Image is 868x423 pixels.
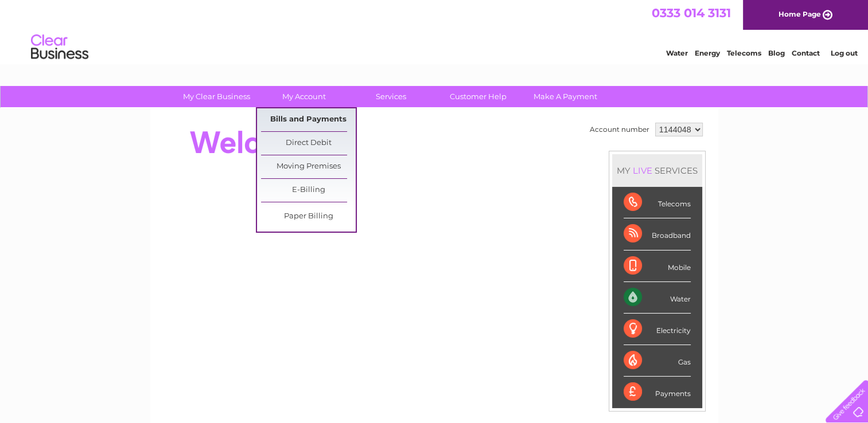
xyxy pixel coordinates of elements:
a: Services [344,86,438,107]
div: MY SERVICES [612,154,702,187]
a: My Clear Business [169,86,264,107]
a: Contact [792,49,820,57]
a: Energy [695,49,720,57]
a: My Account [256,86,351,107]
div: Electricity [624,314,691,345]
a: Telecoms [727,49,761,57]
div: Gas [624,345,691,377]
a: Water [666,49,688,57]
a: Direct Debit [261,132,356,155]
a: Paper Billing [261,205,356,228]
a: Moving Premises [261,155,356,178]
div: Payments [624,377,691,408]
td: Account number [587,120,652,139]
a: Log out [830,49,857,57]
a: 0333 014 3131 [652,6,731,20]
a: Blog [768,49,785,57]
img: logo.png [30,30,89,65]
div: Water [624,282,691,314]
a: Customer Help [431,86,526,107]
a: Bills and Payments [261,108,356,131]
a: E-Billing [261,179,356,202]
div: LIVE [630,165,655,176]
div: Telecoms [624,187,691,218]
a: Make A Payment [518,86,613,107]
div: Broadband [624,218,691,250]
div: Clear Business is a trading name of Verastar Limited (registered in [GEOGRAPHIC_DATA] No. 3667643... [164,6,706,56]
div: Mobile [624,250,691,282]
